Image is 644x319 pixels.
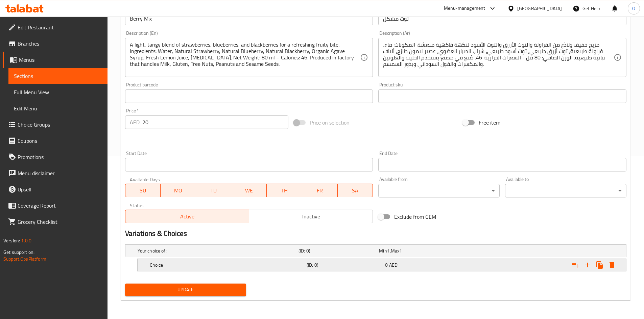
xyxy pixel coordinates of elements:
[307,262,382,268] h5: (ID: 0)
[138,247,296,254] h5: Your choice of:
[18,185,102,193] span: Upsell
[444,4,485,12] div: Menu-management
[378,12,626,25] input: Enter name Ar
[385,261,388,269] span: 0
[378,184,500,197] div: ​
[387,246,390,255] span: 1
[18,169,102,177] span: Menu disclaimer
[569,259,581,271] button: Add choice group
[269,186,300,195] span: TH
[3,214,108,230] a: Grocery Checklist
[125,89,373,103] input: Please enter product barcode
[14,104,102,112] span: Edit Menu
[125,210,249,223] button: Active
[196,184,232,197] button: TU
[130,42,360,74] textarea: A light, tangy blend of strawberries, blueberries, and blackberries for a refreshing fruity bite....
[3,181,108,197] a: Upsell
[18,202,102,210] span: Coverage Report
[18,121,102,129] span: Choice Groups
[125,12,373,25] input: Enter name En
[234,186,264,195] span: WE
[128,212,246,221] span: Active
[389,261,398,269] span: AED
[18,39,102,48] span: Branches
[252,212,370,221] span: Inactive
[3,165,108,181] a: Menu disclaimer
[8,68,108,84] a: Sections
[3,19,108,35] a: Edit Restaurant
[299,247,376,254] h5: (ID: 0)
[130,286,241,294] span: Update
[340,186,371,195] span: SA
[517,5,562,12] div: [GEOGRAPHIC_DATA]
[3,52,108,68] a: Menus
[3,35,108,52] a: Branches
[310,118,350,127] span: Price on selection
[3,133,108,149] a: Coupons
[128,186,158,195] span: SU
[130,118,140,126] p: AED
[19,56,102,64] span: Menus
[379,247,457,254] div: ,
[125,284,246,296] button: Update
[21,236,31,245] span: 1.0.0
[125,245,626,257] div: Expand
[163,186,193,195] span: MO
[594,259,606,271] button: Clone new choice
[3,116,108,133] a: Choice Groups
[267,184,302,197] button: TH
[142,115,289,129] input: Please enter price
[125,229,626,239] h2: Variations & Choices
[150,262,304,268] h5: Choice
[338,184,373,197] button: SA
[18,153,102,161] span: Promotions
[383,42,614,74] textarea: مزيج خفيف ولاذع من الفراولة والتوت الأزرق والتوت الأسود لنكهة فاكهية منعشة. المكونات: ماء، فراولة...
[394,213,436,221] span: Exclude from GEM
[3,255,46,263] a: Support.OpsPlatform
[138,259,626,271] div: Expand
[18,23,102,31] span: Edit Restaurant
[125,184,161,197] button: SU
[3,149,108,165] a: Promotions
[581,259,594,271] button: Add new choice
[391,246,399,255] span: Max
[606,259,618,271] button: Delete Choice
[8,100,108,116] a: Edit Menu
[479,118,500,127] span: Free item
[399,246,402,255] span: 1
[305,186,335,195] span: FR
[378,89,626,103] input: Please enter product sku
[3,236,20,245] span: Version:
[3,197,108,214] a: Coverage Report
[505,184,626,197] div: ​
[632,5,635,12] span: O
[302,184,338,197] button: FR
[18,218,102,226] span: Grocery Checklist
[14,88,102,96] span: Full Menu View
[379,246,387,255] span: Min
[8,84,108,100] a: Full Menu View
[161,184,196,197] button: MO
[18,137,102,145] span: Coupons
[199,186,229,195] span: TU
[3,248,34,257] span: Get support on:
[249,210,373,223] button: Inactive
[14,72,102,80] span: Sections
[231,184,267,197] button: WE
